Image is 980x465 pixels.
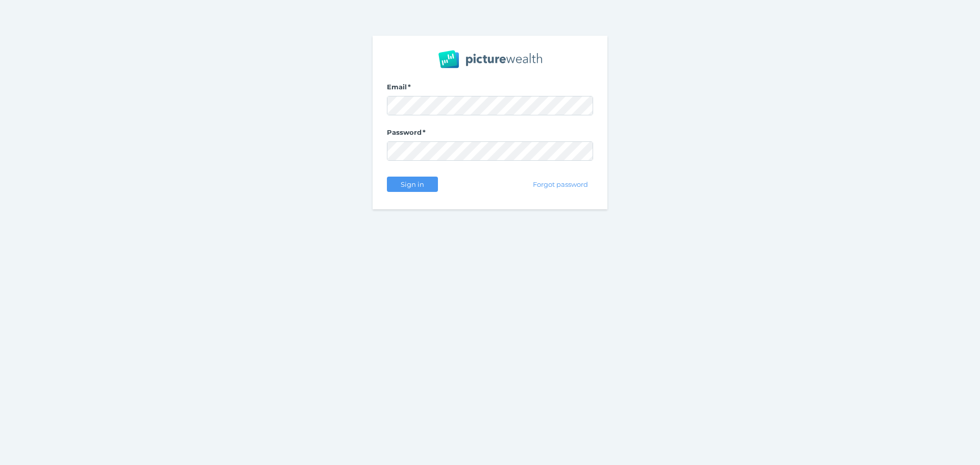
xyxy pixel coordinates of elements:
span: Forgot password [529,180,593,188]
img: PW [438,50,542,68]
button: Sign in [387,177,438,192]
label: Password [387,128,593,141]
button: Forgot password [528,177,593,192]
span: Sign in [396,180,428,188]
label: Email [387,83,593,96]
